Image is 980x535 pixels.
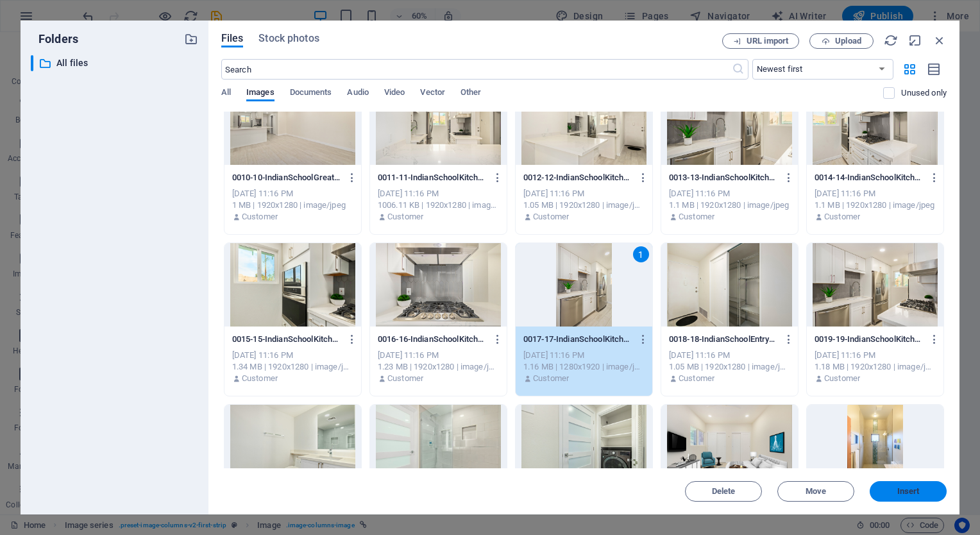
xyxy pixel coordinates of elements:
[908,33,922,47] i: Minimize
[815,188,936,200] div: [DATE] 11:16 PM
[669,200,790,211] div: 1.1 MB | 1920x1280 | image/jpeg
[669,361,790,373] div: 1.05 MB | 1920x1280 | image/jpeg
[378,172,487,183] p: 0011-11-IndianSchoolKitchen_Island-M3X8RW1bLlK8XEC3He8vqQ.jpg
[777,481,854,502] button: Move
[815,334,924,345] p: 0019-19-IndianSchoolKitchenCloseUpAll-yEBL0WW24RqkZPpRYGcZ_A.jpg
[387,373,423,384] p: Customer
[523,334,633,345] p: 0017-17-IndianSchoolKitchenCloseUpSinkFridge-JXVTR7pOmQU_mCvd1Ehqew.jpg
[884,33,898,47] i: Reload
[221,31,244,46] span: Files
[533,373,569,384] p: Customer
[523,361,645,373] div: 1.16 MB | 1280x1920 | image/jpeg
[378,350,499,361] div: [DATE] 11:16 PM
[901,87,947,99] p: Displays only files that are not in use on the website. Files added during this session can still...
[669,188,790,200] div: [DATE] 11:16 PM
[835,37,861,45] span: Upload
[815,200,936,211] div: 1.1 MB | 1920x1280 | image/jpeg
[378,200,499,211] div: 1006.11 KB | 1920x1280 | image/jpeg
[232,200,353,211] div: 1 MB | 1920x1280 | image/jpeg
[523,188,645,200] div: [DATE] 11:16 PM
[533,211,569,223] p: Customer
[460,85,481,103] span: Other
[184,32,198,46] i: Create new folder
[232,188,353,200] div: [DATE] 11:16 PM
[747,37,788,45] span: URL import
[669,350,790,361] div: [DATE] 11:16 PM
[258,31,319,46] span: Stock photos
[933,33,947,47] i: Close
[232,361,353,373] div: 1.34 MB | 1920x1280 | image/jpeg
[378,334,487,345] p: 0016-16-IndianSchoolKitchenCloseUpStoveTop-U4TBh9oNiNwoyFlKwuwiRg.jpg
[242,373,278,384] p: Customer
[897,488,920,495] span: Insert
[232,172,342,183] p: 0010-10-IndianSchoolGreatRoom_Kitchen_Hall-3h1fczr6GKxENFyFVSL1bQ.jpg
[669,172,779,183] p: 0013-13-IndianSchoolKitchen_Closeup_Refridgerator-c5wSJ8e3yipeMlWZya0J7w.jpg
[221,85,231,103] span: All
[809,33,874,49] button: Upload
[523,200,645,211] div: 1.05 MB | 1920x1280 | image/jpeg
[232,334,342,345] p: 0015-15-IndianSchoolKitchenCloseup_Microwave_Oven-ze6ULRsA5E1nwI7NWckSQA.jpg
[420,85,445,103] span: Vector
[815,350,936,361] div: [DATE] 11:16 PM
[806,488,826,495] span: Move
[523,172,633,183] p: 0012-12-IndianSchoolKitchen_Island-VNTJbfGzq3L09tq0clMrZA.jpg
[246,85,275,103] span: Images
[378,188,499,200] div: [DATE] 11:16 PM
[633,246,649,262] div: 1
[378,361,499,373] div: 1.23 MB | 1920x1280 | image/jpeg
[290,85,332,103] span: Documents
[679,211,714,223] p: Customer
[722,33,799,49] button: URL import
[685,481,762,502] button: Delete
[232,350,353,361] div: [DATE] 11:16 PM
[679,373,714,384] p: Customer
[347,85,368,103] span: Audio
[56,56,174,71] p: All files
[387,211,423,223] p: Customer
[824,211,860,223] p: Customer
[870,481,947,502] button: Insert
[31,31,78,47] p: Folders
[712,488,736,495] span: Delete
[31,55,33,71] div: ​
[384,85,405,103] span: Video
[669,334,779,345] p: 0018-18-IndianSchoolEntryClosetOpen-zPWiyDIuFrwgBDy9gp2z1g.jpg
[815,361,936,373] div: 1.18 MB | 1920x1280 | image/jpeg
[242,211,278,223] p: Customer
[824,373,860,384] p: Customer
[523,350,645,361] div: [DATE] 11:16 PM
[815,172,924,183] p: 0014-14-IndianSchoolKitchenCloseUp_StoveTop-FKgXq-yXjpOtVJ8RqlI4Kg.jpg
[221,59,732,80] input: Search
